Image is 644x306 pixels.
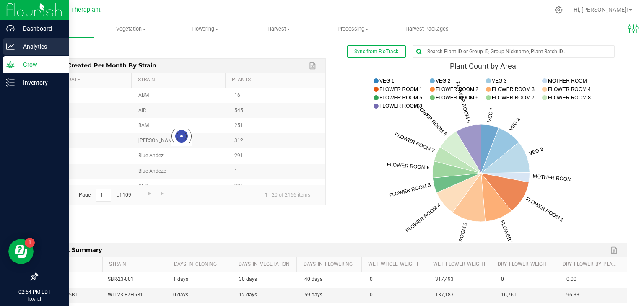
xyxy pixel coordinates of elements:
span: 1 - 20 of 2166 items [258,189,317,201]
span: Vegetation [94,25,167,33]
span: Sync from BioTrack [354,49,398,54]
inline-svg: Grow [6,60,15,69]
div: Plant Count by Area [338,62,627,70]
a: Harvest Packages [390,20,464,38]
a: Harvest [242,20,316,38]
input: 1 [96,189,111,202]
td: 1 days [168,272,234,287]
a: Strain [109,261,164,268]
text: VEG 2 [436,78,451,84]
a: Dry_Flower_by_Plant [563,261,618,268]
inline-svg: Dashboard [6,24,15,33]
a: Harvest [44,261,99,268]
a: Export to Excel [608,245,621,256]
td: 0 [496,272,561,287]
a: Strain [138,77,222,83]
td: 0 [365,288,430,303]
span: Harvest [242,25,315,33]
td: 137,183 [430,288,496,303]
text: VEG 1 [379,78,395,84]
td: 0.00 [561,272,627,287]
a: Export to Excel [307,60,319,71]
span: Page of 109 [72,189,138,202]
span: Theraplant [71,6,101,13]
p: [DATE] [4,296,65,302]
p: Inventory [15,78,65,88]
p: Analytics [15,41,65,52]
a: Planted_Date [44,77,128,83]
td: 16,761 [496,288,561,303]
td: 0 [365,272,430,287]
div: Manage settings [553,6,564,14]
a: Dry_Flower_Weight [498,261,553,268]
a: Go to the last page [157,189,169,200]
td: 59 days [299,288,365,303]
input: Search Plant ID or Group ID, Group Nickname, Plant Batch ID... [413,46,614,57]
text: FLOWER ROOM 5 [379,95,422,101]
span: Harvest Summary [43,243,105,256]
text: FLOWER ROOM 8 [548,95,591,101]
button: Sync from BioTrack [347,45,406,58]
text: VEG 3 [492,78,507,84]
td: SBR-23-001 [103,272,168,287]
a: Days_in_Flowering [304,261,358,268]
text: MOTHER ROOM [548,78,587,84]
text: FLOWER ROOM 1 [379,86,422,92]
span: Flowering [169,25,241,33]
a: Flowering [168,20,242,38]
a: Days_in_Vegetation [239,261,293,268]
td: 12 days [234,288,299,303]
a: Days_in_Cloning [174,261,229,268]
a: Wet_Flower_Weight [433,261,488,268]
span: Harvest Packages [394,25,460,33]
td: 317,493 [430,272,496,287]
span: Hi, [PERSON_NAME]! [574,6,628,13]
iframe: Resource center unread badge [25,238,35,248]
text: FLOWER ROOM 4 [548,86,591,92]
text: FLOWER ROOM 6 [436,95,478,101]
a: Wet_Whole_Weight [368,261,423,268]
inline-svg: Inventory [6,78,15,87]
p: Grow [15,60,65,70]
td: WIT-23-F7H5B1 [103,288,168,303]
text: FLOWER ROOM 9 [379,103,422,109]
span: Processing [317,25,390,33]
a: Plants [232,77,316,83]
span: Plants Created per Month by Strain [43,59,159,72]
p: Dashboard [15,23,65,34]
a: Go to the next page [143,189,156,200]
a: Vegetation [94,20,168,38]
td: 96.33 [561,288,627,303]
td: SBR-23-001 [37,272,103,287]
td: 40 days [299,272,365,287]
text: FLOWER ROOM 7 [492,95,535,101]
p: 02:54 PM EDT [4,288,65,296]
text: FLOWER ROOM 3 [492,86,535,92]
text: FLOWER ROOM 2 [436,86,478,92]
a: Processing [316,20,390,38]
inline-svg: Analytics [6,42,15,51]
iframe: Resource center [8,239,34,264]
td: 0 days [168,288,234,303]
td: 30 days [234,272,299,287]
td: WIT-23-F7H5B1 [37,288,103,303]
